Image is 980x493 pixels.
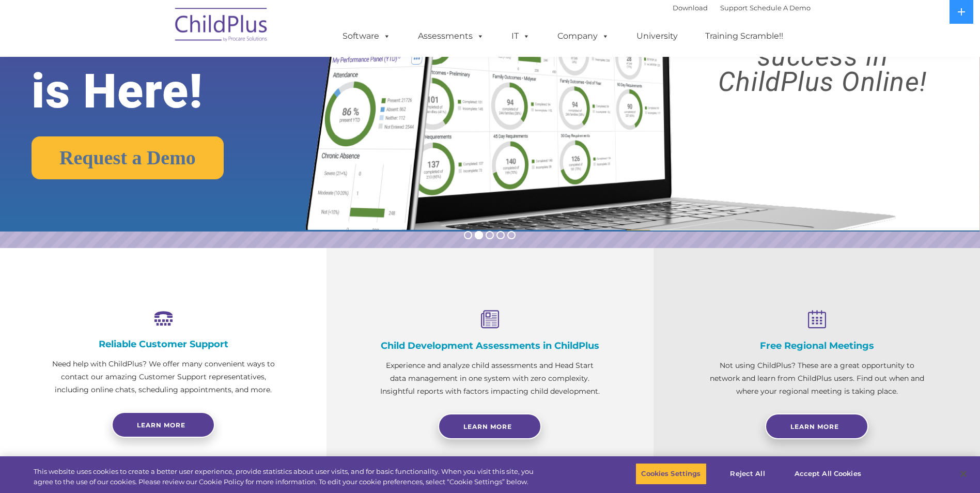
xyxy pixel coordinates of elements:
[673,4,811,12] font: |
[332,26,401,47] a: Software
[378,359,601,398] p: Experience and analyze child assessments and Head Start data management in one system with zero c...
[378,340,601,351] h4: Child Development Assessments in ChildPlus
[144,68,175,76] span: Last name
[463,423,512,430] span: Learn More
[438,413,541,439] a: Learn More
[789,463,867,485] button: Accept All Cookies
[673,4,708,12] a: Download
[705,340,928,351] h4: Free Regional Meetings
[32,136,224,179] a: Request a Demo
[765,413,868,439] a: Learn More
[547,26,619,47] a: Company
[720,4,748,12] a: Support
[626,26,688,47] a: University
[635,463,706,485] button: Cookies Settings
[705,359,928,398] p: Not using ChildPlus? These are a great opportunity to network and learn from ChildPlus users. Fin...
[790,423,839,430] span: Learn More
[952,463,975,485] button: Close
[137,421,185,429] span: Learn more
[750,4,811,12] a: Schedule A Demo
[501,26,540,47] a: IT
[695,26,794,47] a: Training Scramble!!
[52,338,275,350] h4: Reliable Customer Support
[52,358,275,396] p: Need help with ChildPlus? We offer many convenient ways to contact our amazing Customer Support r...
[408,26,494,47] a: Assessments
[144,111,188,118] span: Phone number
[170,1,273,52] img: ChildPlus by Procare Solutions
[112,412,215,438] a: Learn more
[715,463,780,485] button: Reject All
[34,467,539,487] div: This website uses cookies to create a better user experience, provide statistics about user visit...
